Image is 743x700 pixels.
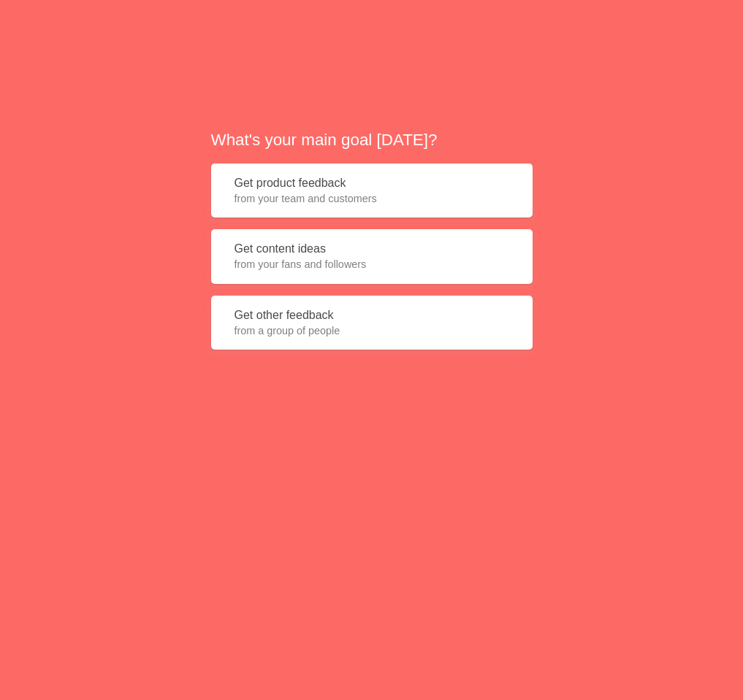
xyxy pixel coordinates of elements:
[211,296,533,350] button: Get other feedbackfrom a group of people
[211,164,533,218] button: Get product feedbackfrom your team and customers
[211,128,533,151] h2: What's your main goal [DATE]?
[235,257,509,272] span: from your fans and followers
[235,323,509,338] span: from a group of people
[235,191,509,206] span: from your team and customers
[211,229,533,284] button: Get content ideasfrom your fans and followers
